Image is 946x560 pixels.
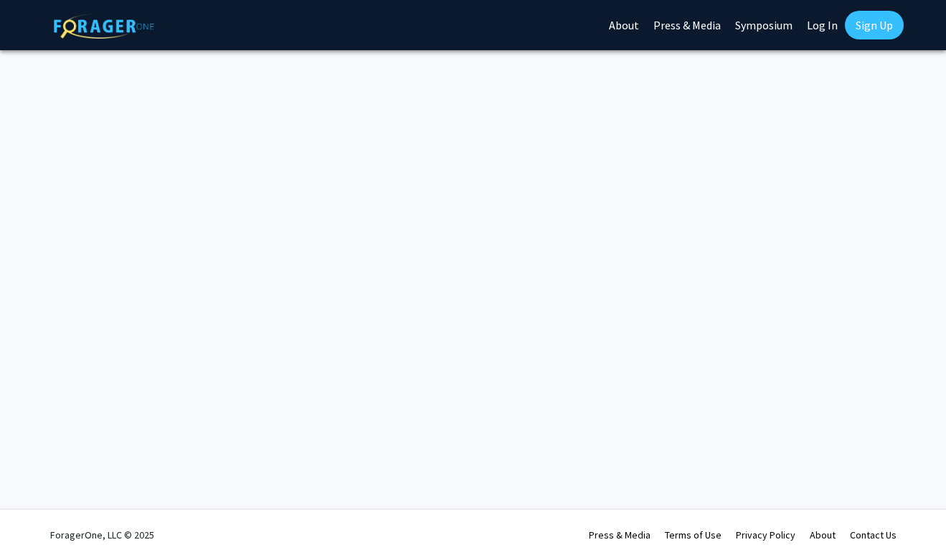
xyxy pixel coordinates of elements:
a: Privacy Policy [736,528,795,541]
a: Contact Us [850,528,897,541]
a: Press & Media [589,528,651,541]
a: Terms of Use [665,528,722,541]
img: ForagerOne Logo [54,14,154,39]
a: Sign Up [845,11,904,39]
div: ForagerOne, LLC © 2025 [50,510,154,560]
a: About [810,528,836,541]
